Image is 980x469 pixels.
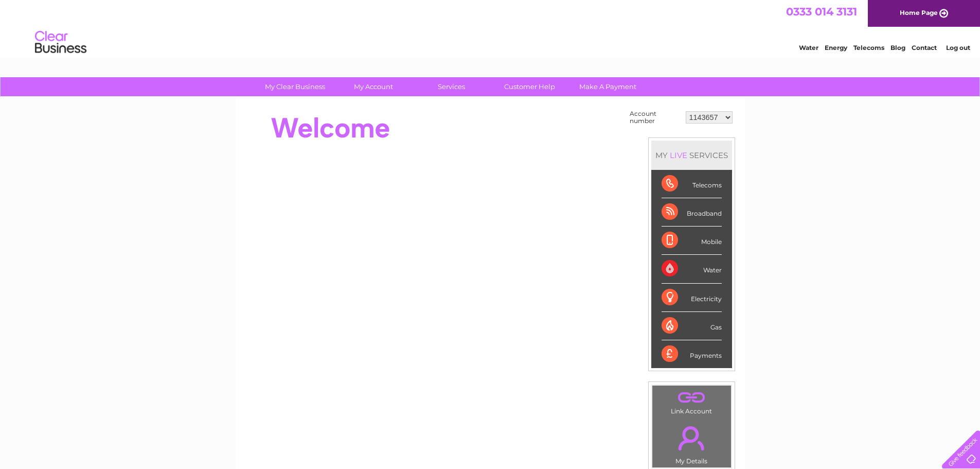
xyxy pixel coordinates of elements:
div: Telecoms [662,170,722,198]
a: Contact [912,44,937,51]
img: logo.png [34,27,87,58]
div: Electricity [662,284,722,312]
div: Payments [662,340,722,368]
a: Log out [946,44,970,51]
td: My Details [652,418,732,468]
div: Clear Business is a trading name of Verastar Limited (registered in [GEOGRAPHIC_DATA] No. 3667643... [247,6,734,50]
a: Make A Payment [565,77,650,96]
a: Telecoms [853,44,884,51]
a: My Account [331,77,416,96]
a: 0333 014 3131 [786,5,857,18]
td: Account number [627,108,683,127]
a: . [655,388,728,406]
div: Gas [662,312,722,340]
div: MY SERVICES [651,141,732,170]
a: Water [799,44,818,51]
div: LIVE [668,150,689,160]
td: Link Account [652,385,732,418]
a: Energy [825,44,847,51]
a: My Clear Business [253,77,337,96]
a: Services [409,77,494,96]
a: . [655,420,728,456]
div: Mobile [662,227,722,255]
div: Water [662,255,722,283]
div: Broadband [662,198,722,227]
a: Customer Help [487,77,572,96]
a: Blog [890,44,905,51]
